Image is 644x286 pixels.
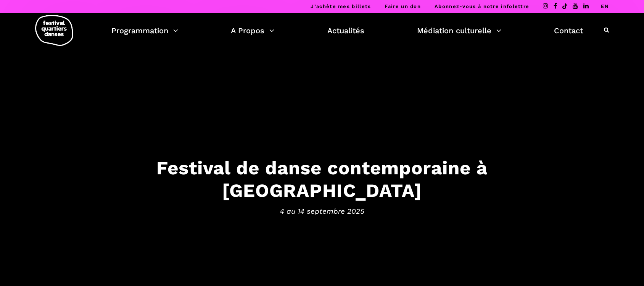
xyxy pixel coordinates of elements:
a: EN [601,3,609,9]
a: J’achète mes billets [311,3,371,9]
a: Contact [554,24,583,37]
a: Programmation [111,24,178,37]
img: logo-fqd-med [35,15,73,46]
a: Abonnez-vous à notre infolettre [435,3,529,9]
a: Faire un don [385,3,421,9]
a: Actualités [327,24,364,37]
a: A Propos [231,24,274,37]
span: 4 au 14 septembre 2025 [85,205,559,217]
h3: Festival de danse contemporaine à [GEOGRAPHIC_DATA] [85,157,559,202]
a: Médiation culturelle [417,24,501,37]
